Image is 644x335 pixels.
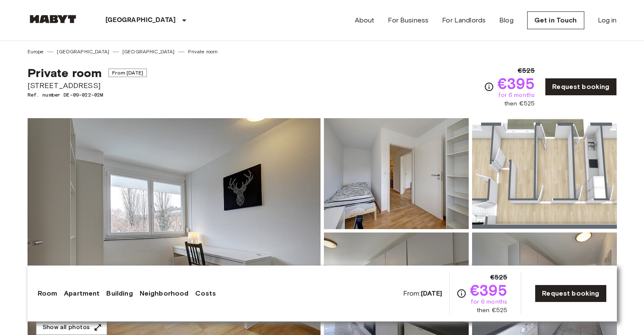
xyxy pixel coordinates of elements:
[456,288,467,299] svg: Check cost overview for full price breakdown. Please note that discounts apply to new joiners onl...
[518,66,535,76] span: €525
[421,289,442,297] b: [DATE]
[195,288,216,299] a: Costs
[140,288,189,299] a: Neighborhood
[403,289,442,298] span: From:
[105,15,176,25] p: [GEOGRAPHIC_DATA]
[499,15,514,25] a: Blog
[38,288,58,299] a: Room
[472,118,617,229] img: Picture of unit DE-09-022-02M
[388,15,428,25] a: For Business
[28,48,44,55] a: Europe
[188,48,218,55] a: Private room
[545,78,616,96] a: Request booking
[527,11,584,29] a: Get in Touch
[598,15,617,25] a: Log in
[484,82,494,92] svg: Check cost overview for full price breakdown. Please note that discounts apply to new joiners onl...
[57,48,109,55] a: [GEOGRAPHIC_DATA]
[498,76,535,91] span: €395
[108,69,147,77] span: From [DATE]
[64,288,100,299] a: Apartment
[535,285,606,302] a: Request booking
[28,66,102,80] span: Private room
[477,306,507,315] span: then €525
[106,288,133,299] a: Building
[498,91,535,100] span: for 6 months
[122,48,175,55] a: [GEOGRAPHIC_DATA]
[504,100,535,108] span: then €525
[28,80,147,91] span: [STREET_ADDRESS]
[471,298,507,306] span: for 6 months
[28,91,147,99] span: Ref. number DE-09-022-02M
[442,15,486,25] a: For Landlords
[355,15,375,25] a: About
[490,272,508,282] span: €525
[324,118,469,229] img: Picture of unit DE-09-022-02M
[470,282,508,298] span: €395
[28,15,78,23] img: Habyt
